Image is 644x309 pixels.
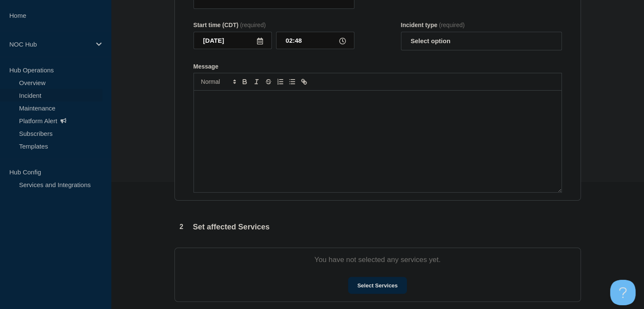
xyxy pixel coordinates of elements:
button: Toggle italic text [251,77,263,87]
button: Select Services [348,277,407,294]
div: Incident type [401,22,562,28]
span: (required) [439,22,465,28]
p: You have not selected any services yet. [193,256,562,264]
button: Toggle strikethrough text [263,77,274,87]
span: 2 [174,220,189,234]
p: NOC Hub [9,41,91,48]
div: Message [194,91,561,192]
button: Toggle ordered list [274,77,286,87]
button: Toggle link [298,77,310,87]
div: Start time (CDT) [193,22,354,28]
div: Set affected Services [174,220,270,234]
button: Toggle bold text [239,77,251,87]
span: Font size [197,77,239,87]
input: HH:MM [276,32,354,49]
iframe: Help Scout Beacon - Open [610,280,636,305]
input: YYYY-MM-DD [193,32,272,49]
button: Toggle bulleted list [286,77,298,87]
select: Incident type [401,32,562,50]
div: Message [193,63,562,70]
span: (required) [240,22,266,28]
